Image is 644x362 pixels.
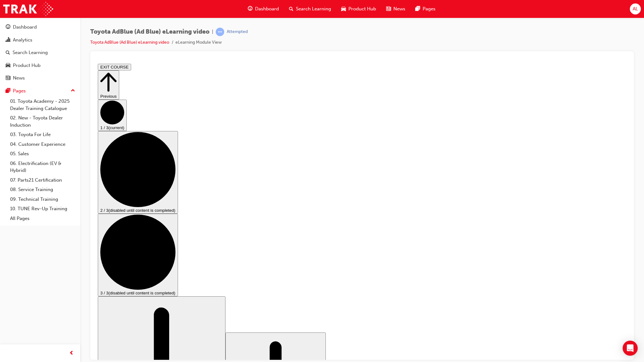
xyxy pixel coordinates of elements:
[336,3,381,15] a: car-iconProduct Hub
[3,9,24,38] button: Previous
[3,85,78,97] button: Pages
[8,195,78,204] a: 09. Technical Training
[8,130,78,140] a: 03. Toyota For Life
[393,5,405,13] span: News
[6,88,10,94] span: pages-icon
[386,5,391,13] span: news-icon
[3,2,53,16] img: Trak
[90,28,209,36] span: Toyota AdBlue (Ad Blue) eLearning video
[423,5,436,13] span: Pages
[13,62,41,69] div: Product Hub
[341,5,346,13] span: car-icon
[630,3,641,14] button: AL
[410,3,441,15] a: pages-iconPages
[69,349,74,357] span: prev-icon
[6,37,10,43] span: chart-icon
[5,229,13,234] span: 3 / 3
[3,21,78,33] a: Dashboard
[6,63,10,69] span: car-icon
[8,149,78,159] a: 05. Sales
[13,24,37,31] div: Dashboard
[8,159,78,175] a: 06. Electrification (EV & Hybrid)
[13,49,48,56] div: Search Learning
[248,5,253,13] span: guage-icon
[90,40,169,45] a: Toyota AdBlue (Ad Blue) eLearning video
[296,5,331,13] span: Search Learning
[13,74,25,82] div: News
[415,5,420,13] span: pages-icon
[6,25,10,30] span: guage-icon
[348,5,376,13] span: Product Hub
[8,214,78,223] a: All Pages
[3,72,78,84] a: News
[3,70,83,152] button: 2 / 3(disabled until content is completed)
[3,152,83,235] button: 3 / 3(disabled until content is completed)
[284,3,336,15] a: search-iconSearch Learning
[3,38,31,70] button: 1 / 3(current)
[216,28,224,36] span: learningRecordVerb_ATTEMPT-icon
[8,204,78,214] a: 10. TUNE Rev-Up Training
[8,113,78,130] a: 02. New - Toyota Dealer Induction
[8,140,78,149] a: 04. Customer Experience
[3,34,78,46] a: Analytics
[3,47,78,58] a: Search Learning
[8,175,78,185] a: 07. Parts21 Certification
[13,36,32,44] div: Analytics
[6,50,10,56] span: search-icon
[3,20,78,85] button: DashboardAnalyticsSearch LearningProduct HubNews
[5,33,21,37] span: Previous
[255,5,279,13] span: Dashboard
[13,87,26,95] div: Pages
[6,75,10,81] span: news-icon
[243,3,284,15] a: guage-iconDashboard
[227,29,248,35] div: Attempted
[381,3,410,15] a: news-iconNews
[289,5,293,13] span: search-icon
[8,185,78,195] a: 08. Service Training
[633,5,638,13] span: AL
[3,60,78,71] a: Product Hub
[623,341,638,356] div: Open Intercom Messenger
[212,28,213,36] span: |
[8,96,78,113] a: 01. Toyota Academy - 2025 Dealer Training Catalogue
[5,147,13,151] span: 2 / 3
[175,39,222,46] li: eLearning Module View
[71,87,75,95] span: up-icon
[3,3,36,9] button: EXIT COURSE
[5,64,13,69] span: 1 / 3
